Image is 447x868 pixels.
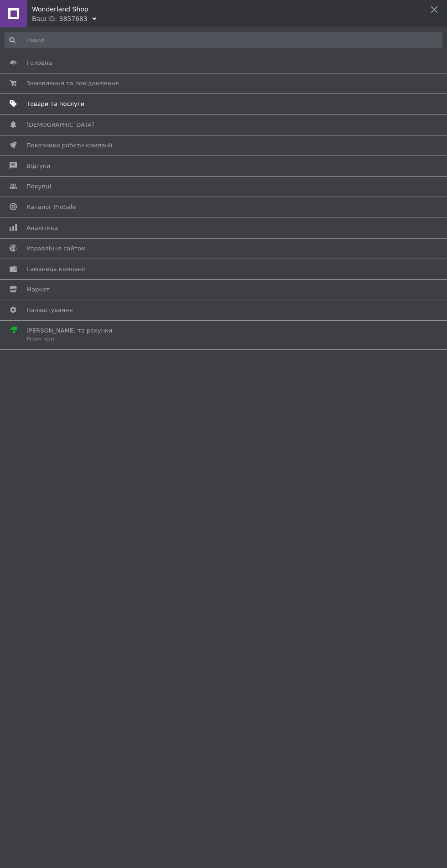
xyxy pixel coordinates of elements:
span: Аналітика [26,224,58,232]
span: Замовлення та повідомлення [26,79,119,88]
span: [DEMOGRAPHIC_DATA] [26,121,94,129]
span: Товари та послуги [26,100,84,108]
span: Покупці [26,182,51,191]
span: Налаштування [26,306,73,314]
input: Пошук [5,32,442,48]
div: Ваш ID: 3857683 [32,14,88,23]
span: Маркет [26,286,50,294]
span: Управління сайтом [26,244,86,253]
span: Гаманець компанії [26,265,85,273]
span: Каталог ProSale [26,203,76,211]
span: [PERSON_NAME] та рахунки [26,327,112,343]
span: Головна [26,59,52,67]
span: Показники роботи компанії [26,141,112,150]
span: Відгуки [26,162,50,170]
div: Prom топ [26,335,112,343]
